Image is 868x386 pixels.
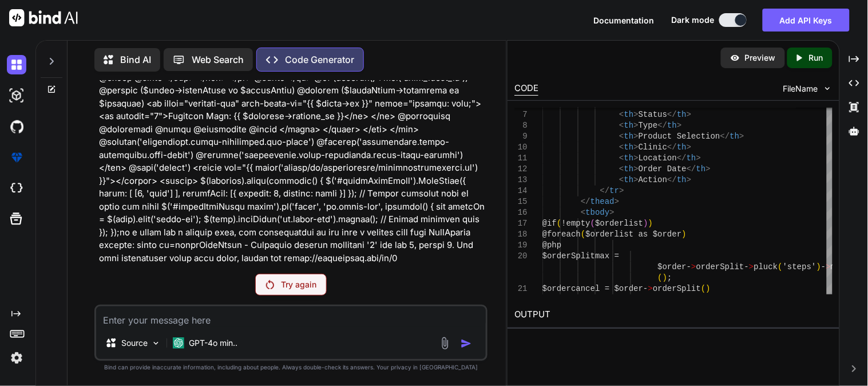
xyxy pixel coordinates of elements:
div: 8 [514,120,528,131]
button: Add API Keys [763,9,850,31]
img: githubDark [7,117,26,136]
span: > [634,110,639,119]
div: 12 [514,164,528,175]
div: 19 [514,240,528,251]
div: 15 [514,196,528,207]
span: $orderSplitmax = [542,251,619,261]
div: 14 [514,186,528,196]
span: </ [668,175,677,184]
img: Retry [266,280,274,289]
span: ( [581,230,585,239]
span: > [696,153,701,163]
span: th [624,153,634,163]
span: < [620,153,624,163]
img: preview [730,53,740,63]
span: > [634,175,639,184]
span: > [677,121,681,130]
span: > [634,121,639,130]
span: > [687,110,691,119]
span: Documentation [594,15,655,25]
span: < [620,143,624,152]
span: > [615,197,619,206]
p: Bind can provide inaccurate information, including about people. Always double-check its answers.... [94,363,487,372]
span: $ordercancel = $order- [542,284,648,293]
p: Code Generator [285,53,354,66]
span: Location [639,153,677,163]
span: > [648,284,653,293]
span: ) [663,273,667,282]
span: th [624,143,634,152]
span: < [620,121,624,130]
span: </ [600,186,610,195]
span: ( [557,219,561,228]
span: ( [701,284,706,293]
span: ) [706,284,711,293]
span: thead [590,197,615,206]
span: th [624,132,634,141]
span: > [634,132,639,141]
div: 9 [514,131,528,142]
p: Preview [745,52,776,64]
img: Pick Models [151,338,161,348]
span: ( [658,273,663,282]
span: </ [668,143,677,152]
span: < [620,110,624,119]
img: attachment [438,337,451,350]
div: 18 [514,229,528,240]
span: < [620,132,624,141]
img: darkAi-studio [7,86,26,105]
p: Run [809,52,823,64]
div: 13 [514,175,528,186]
img: GPT-4o mini [173,337,184,349]
span: </ [658,121,668,130]
span: < [620,175,624,184]
span: $orderlist as $order [586,230,682,239]
p: Bind AI [120,53,151,66]
span: > [687,175,691,184]
span: @if [542,219,557,228]
div: 10 [514,142,528,153]
div: CODE [514,82,538,96]
span: $orderlist [596,219,644,228]
span: > [749,262,754,271]
span: ) [817,262,821,271]
span: ) [644,219,648,228]
span: !empty [562,219,590,228]
span: - [821,262,826,271]
span: ; [668,273,672,282]
span: @foreach [542,230,581,239]
img: premium [7,148,26,167]
div: 7 [514,109,528,120]
span: Status [639,110,667,119]
span: @php [542,241,562,250]
span: ) [648,219,653,228]
span: > [610,208,615,217]
span: Clinic [639,143,667,152]
img: chevron down [823,84,833,93]
img: settings [7,348,26,368]
span: th [677,110,687,119]
span: 'steps' [783,262,817,271]
span: th [677,175,687,184]
span: th [696,164,706,174]
p: Try again [281,279,316,290]
span: tbody [586,208,610,217]
h2: OUTPUT [508,301,839,328]
span: > [740,132,744,141]
span: </ [668,110,677,119]
span: > [706,164,711,174]
button: Documentation [594,14,655,26]
span: orderSplit [653,284,701,293]
span: </ [677,153,687,163]
span: $order- [658,262,692,271]
span: > [634,153,639,163]
span: > [692,262,696,271]
span: < [581,208,585,217]
span: FileName [783,83,818,94]
span: Action [639,175,667,184]
span: th [624,175,634,184]
span: th [624,164,634,174]
span: </ [687,164,696,174]
span: > [687,143,691,152]
span: th [624,121,634,130]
